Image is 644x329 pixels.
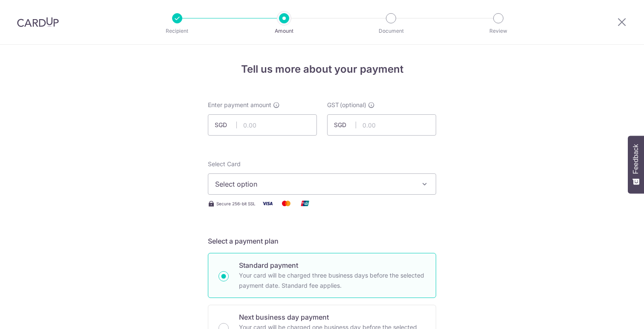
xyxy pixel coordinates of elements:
[239,270,425,291] p: Your card will be charged three business days before the selected payment date. Standard fee appl...
[208,236,436,246] h5: Select a payment plan
[239,312,425,322] p: Next business day payment
[208,114,317,136] input: 0.00
[327,101,339,109] span: GST
[253,27,316,35] p: Amount
[278,198,295,209] img: Mastercard
[215,121,237,129] span: SGD
[215,179,414,189] span: Select option
[340,101,366,109] span: (optional)
[259,198,276,209] img: Visa
[467,27,530,35] p: Review
[334,121,356,129] span: SGD
[146,27,209,35] p: Recipient
[296,198,313,209] img: Union Pay
[208,173,436,195] button: Select option
[359,27,423,35] p: Document
[216,200,256,207] span: Secure 256-bit SSL
[632,144,640,174] span: Feedback
[628,136,644,193] button: Feedback - Show survey
[17,17,59,27] img: CardUp
[239,260,425,270] p: Standard payment
[327,114,436,136] input: 0.00
[208,101,271,109] span: Enter payment amount
[208,62,436,77] h4: Tell us more about your payment
[208,160,241,167] span: translation missing: en.payables.payment_networks.credit_card.summary.labels.select_card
